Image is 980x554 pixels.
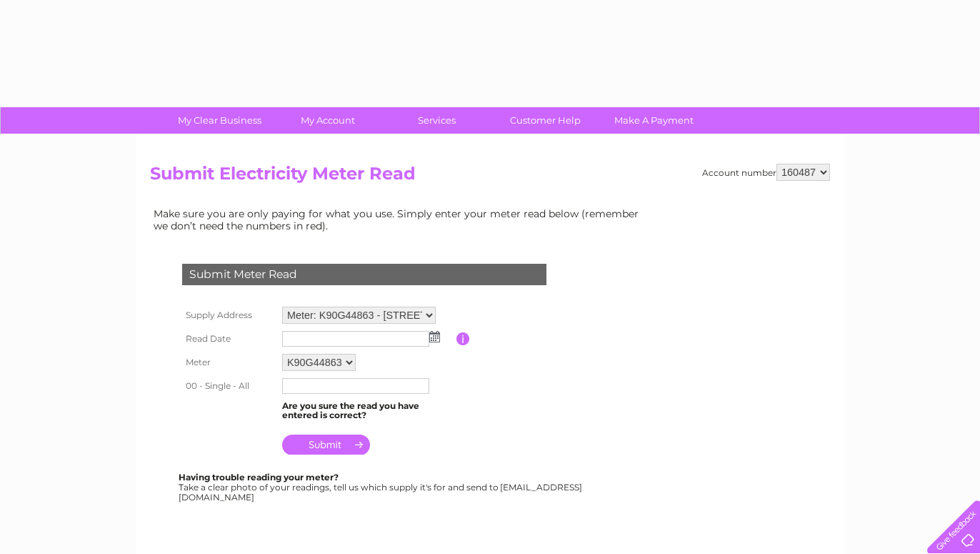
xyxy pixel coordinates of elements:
[150,164,830,191] h2: Submit Electricity Meter Read
[179,327,279,350] th: Read Date
[179,473,584,502] div: Take a clear photo of your readings, tell us which supply it's for and send to [EMAIL_ADDRESS][DO...
[179,303,279,327] th: Supply Address
[182,264,546,285] div: Submit Meter Read
[279,397,456,425] td: Are you sure the read you have entered is correct?
[456,332,470,345] input: Information
[378,107,496,134] a: Services
[429,331,440,342] img: ...
[282,435,370,455] input: Submit
[486,107,604,134] a: Customer Help
[595,107,713,134] a: Make A Payment
[179,375,279,397] th: 00 - Single - All
[161,107,279,134] a: My Clear Business
[269,107,387,134] a: My Account
[179,350,279,375] th: Meter
[702,164,830,181] div: Account number
[179,472,339,483] b: Having trouble reading your meter?
[150,204,650,234] td: Make sure you are only paying for what you use. Simply enter your meter read below (remember we d...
